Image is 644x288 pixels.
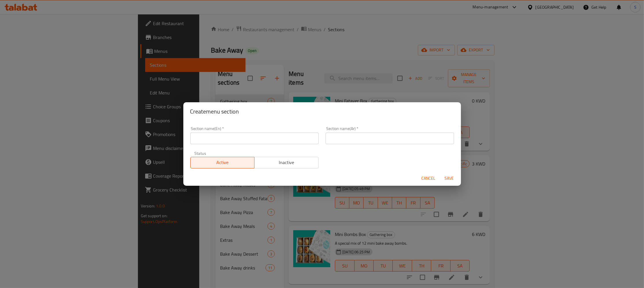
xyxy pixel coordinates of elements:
h2: Create menu section [190,107,454,116]
button: Cancel [419,173,438,184]
input: Please enter section name(ar) [326,133,454,144]
span: Active [193,158,252,167]
span: Cancel [422,175,436,182]
span: Save [442,175,456,182]
button: Inactive [254,157,319,168]
span: Inactive [257,158,316,167]
button: Save [440,173,459,184]
input: Please enter section name(en) [190,133,319,144]
button: Active [190,157,255,168]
